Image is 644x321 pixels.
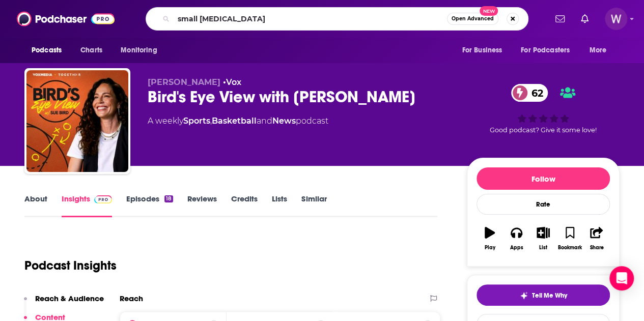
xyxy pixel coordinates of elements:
span: For Business [462,43,502,57]
span: Logged in as williammwhite [605,8,627,30]
div: 18 [164,195,173,202]
div: Open Intercom Messenger [609,266,634,290]
span: • [223,77,241,87]
span: 62 [521,84,548,102]
a: Reviews [187,194,217,217]
button: Bookmark [556,220,583,257]
a: Basketball [212,116,257,126]
a: Show notifications dropdown [577,10,593,27]
span: For Podcasters [521,43,570,57]
span: , [210,116,212,126]
span: Tell Me Why [532,291,567,300]
a: About [24,194,47,217]
button: Open AdvancedNew [447,13,498,25]
a: Show notifications dropdown [551,10,569,27]
button: List [530,220,556,257]
img: Bird's Eye View with Sue Bird [26,70,128,172]
button: Share [583,220,610,257]
div: Share [590,245,603,251]
span: and [257,116,272,126]
img: tell me why sparkle [520,291,528,300]
span: Charts [80,43,102,57]
img: User Profile [605,8,627,30]
button: Show profile menu [605,8,627,30]
span: New [480,6,498,16]
div: A weekly podcast [148,115,328,127]
a: Sports [183,116,210,126]
button: open menu [24,41,75,60]
span: Podcasts [32,43,62,57]
img: Podchaser Pro [94,195,112,203]
span: Open Advanced [452,16,494,21]
div: Apps [510,245,523,251]
div: Rate [477,194,610,215]
span: Monitoring [121,43,157,57]
button: Play [477,220,503,257]
a: Credits [231,194,258,217]
h2: Reach [120,294,143,303]
input: Search podcasts, credits, & more... [174,11,447,27]
span: Good podcast? Give it some love! [490,126,597,134]
a: Vox [226,77,241,87]
p: Reach & Audience [35,294,104,303]
button: open menu [455,41,515,60]
span: More [590,43,607,57]
button: open menu [582,41,620,60]
span: [PERSON_NAME] [148,77,220,87]
a: InsightsPodchaser Pro [62,194,112,217]
img: Podchaser - Follow, Share and Rate Podcasts [17,9,115,28]
a: Charts [74,41,108,60]
a: Episodes18 [126,194,173,217]
button: Follow [477,167,610,190]
a: News [272,116,296,126]
button: open menu [114,41,170,60]
div: List [539,245,547,251]
div: Bookmark [558,245,582,251]
button: open menu [514,41,584,60]
div: Search podcasts, credits, & more... [146,7,528,31]
button: Apps [503,220,529,257]
a: Similar [301,194,326,217]
button: Reach & Audience [24,294,104,312]
h1: Podcast Insights [24,258,117,273]
div: Play [485,245,495,251]
div: 62Good podcast? Give it some love! [467,77,620,140]
a: Lists [272,194,287,217]
a: 62 [511,84,548,102]
button: tell me why sparkleTell Me Why [477,284,610,306]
